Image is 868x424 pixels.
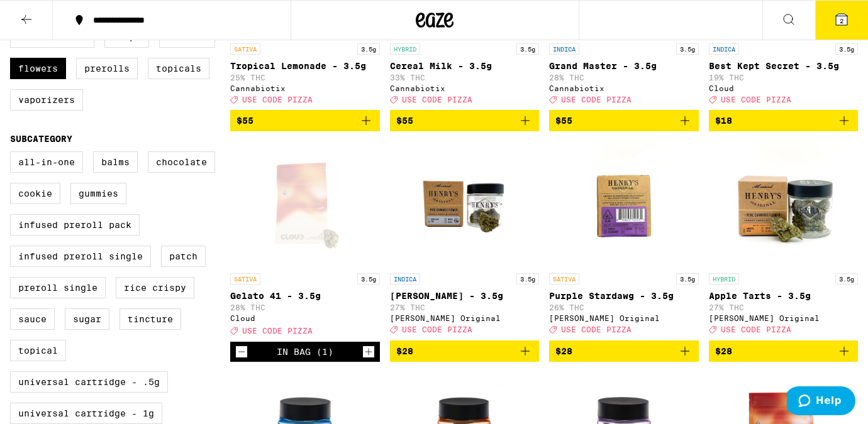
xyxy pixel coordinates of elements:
button: Decrement [235,345,248,358]
span: $18 [715,116,732,126]
p: HYBRID [709,273,739,285]
p: 3.5g [835,273,858,285]
a: Open page for Apple Tarts - 3.5g from Henry's Original [709,141,859,340]
p: INDICA [390,273,420,285]
span: $28 [715,346,732,356]
span: USE CODE PIZZA [242,327,313,335]
p: 28% THC [230,303,380,312]
label: Balms [93,151,138,173]
p: INDICA [549,43,579,55]
label: Preroll Single [10,277,106,298]
legend: Subcategory [10,134,72,144]
p: 27% THC [709,303,859,312]
button: 2 [815,1,868,40]
div: Cloud [230,314,380,322]
span: USE CODE PIZZA [721,95,791,104]
p: 3.5g [835,43,858,55]
span: USE CODE PIZZA [402,326,472,334]
span: USE CODE PIZZA [561,326,632,334]
p: 3.5g [516,43,539,55]
span: $28 [396,346,413,356]
label: Universal Cartridge - .5g [10,371,168,393]
img: Henry's Original - Apple Tarts - 3.5g [720,141,846,267]
iframe: Opens a widget where you can find more information [787,386,855,418]
button: Add to bag [230,110,380,131]
p: 25% THC [230,73,380,82]
label: Gummies [70,183,126,204]
button: Add to bag [549,110,699,131]
div: [PERSON_NAME] Original [549,314,699,322]
p: 26% THC [549,303,699,312]
span: USE CODE PIZZA [561,95,632,104]
p: Apple Tarts - 3.5g [709,291,859,301]
label: Infused Preroll Pack [10,214,140,236]
div: Cannabiotix [549,84,699,92]
label: Flowers [10,58,66,79]
span: $55 [555,116,572,126]
a: Open page for Purple Stardawg - 3.5g from Henry's Original [549,141,699,340]
p: 3.5g [676,43,699,55]
div: Cannabiotix [230,84,380,92]
button: Increment [362,345,375,358]
div: [PERSON_NAME] Original [709,314,859,322]
button: Add to bag [549,340,699,362]
label: Sauce [10,308,55,330]
a: Open page for King Louis XIII - 3.5g from Henry's Original [390,141,540,340]
div: Cloud [709,84,859,92]
p: HYBRID [390,43,420,55]
button: Add to bag [390,340,540,362]
p: 28% THC [549,73,699,82]
p: Best Kept Secret - 3.5g [709,61,859,71]
p: 3.5g [676,273,699,285]
label: Rice Crispy [116,277,194,298]
span: $55 [236,116,253,126]
span: $55 [396,116,413,126]
label: Cookie [10,183,60,204]
span: USE CODE PIZZA [721,326,791,334]
label: All-In-One [10,151,83,173]
p: INDICA [709,43,739,55]
label: Prerolls [76,58,138,79]
label: Infused Preroll Single [10,246,151,267]
div: In Bag (1) [277,347,333,357]
label: Vaporizers [10,89,83,111]
span: USE CODE PIZZA [242,95,313,104]
label: Sugar [65,308,109,330]
p: 3.5g [516,273,539,285]
span: USE CODE PIZZA [402,95,472,104]
p: Grand Master - 3.5g [549,61,699,71]
label: Topical [10,340,66,361]
p: Cereal Milk - 3.5g [390,61,540,71]
p: SATIVA [230,43,260,55]
p: 27% THC [390,303,540,312]
span: 2 [840,17,843,24]
p: 3.5g [357,273,380,285]
button: Add to bag [709,340,859,362]
div: Cannabiotix [390,84,540,92]
img: Henry's Original - Purple Stardawg - 3.5g [561,141,687,267]
p: Purple Stardawg - 3.5g [549,291,699,301]
a: Open page for Gelato 41 - 3.5g from Cloud [230,141,380,341]
p: 33% THC [390,73,540,82]
label: Topicals [148,58,209,79]
img: Henry's Original - King Louis XIII - 3.5g [401,141,527,267]
p: 19% THC [709,73,859,82]
span: $28 [555,346,572,356]
label: Patch [161,246,206,267]
p: SATIVA [230,273,260,285]
label: Chocolate [148,151,215,173]
p: SATIVA [549,273,579,285]
button: Add to bag [709,110,859,131]
label: Tincture [120,308,181,330]
label: Universal Cartridge - 1g [10,403,162,424]
p: [PERSON_NAME] - 3.5g [390,291,540,301]
p: Tropical Lemonade - 3.5g [230,61,380,71]
p: 3.5g [357,43,380,55]
p: Gelato 41 - 3.5g [230,291,380,301]
div: [PERSON_NAME] Original [390,314,540,322]
button: Add to bag [390,110,540,131]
